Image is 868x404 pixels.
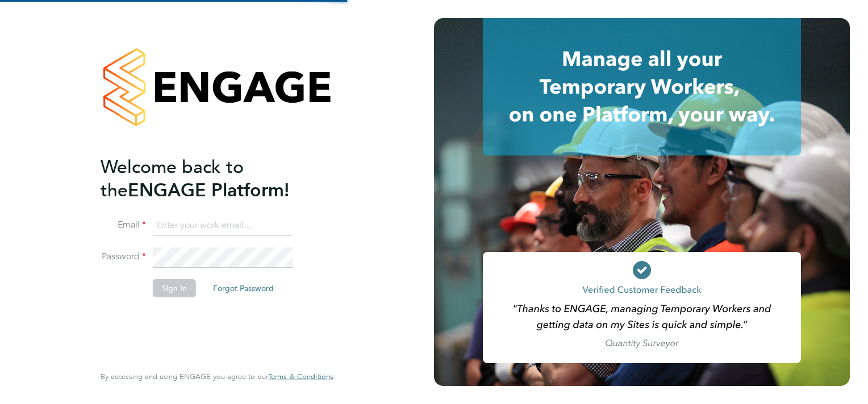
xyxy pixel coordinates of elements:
[153,216,293,236] input: Enter your work email...
[101,155,322,202] h2: ENGAGE Platform!
[268,372,333,381] span: Terms & Conditions
[204,279,283,297] button: Forgot Password
[101,251,146,263] label: Password
[153,279,196,297] button: Sign In
[101,372,333,381] span: By accessing and using ENGAGE you agree to our
[101,219,146,231] label: Email
[268,372,333,381] a: Terms & Conditions
[101,156,244,201] span: Welcome back to the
